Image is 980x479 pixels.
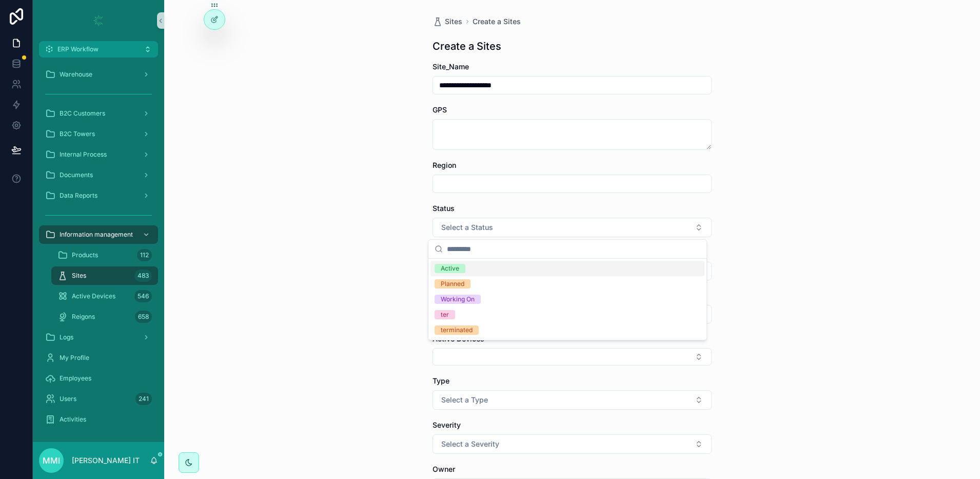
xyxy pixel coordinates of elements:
div: Suggestions [428,259,707,340]
span: MMI [43,454,60,467]
a: Warehouse [39,65,158,84]
button: Select Button [433,218,712,237]
button: ERP Workflow [39,41,158,58]
div: terminated [441,325,473,335]
a: Information management [39,225,158,244]
span: Data Reports [60,191,97,200]
span: Active Devices [72,292,115,300]
span: Type [433,376,449,385]
button: Select Button [433,348,712,366]
span: Warehouse [60,70,92,79]
span: Internal Process [60,150,107,159]
span: Select a Severity [441,439,499,449]
a: Internal Process [39,145,158,164]
span: Owner [433,465,455,473]
span: Status [433,204,455,213]
span: Site_Name [433,62,469,71]
div: 241 [135,393,152,405]
div: ter [441,310,449,319]
p: [PERSON_NAME] IT [72,455,140,466]
img: App logo [90,12,107,29]
span: Sites [72,272,86,280]
span: Logs [60,333,73,341]
h1: Create a Sites [433,39,501,53]
a: Products112 [51,246,158,264]
span: Documents [60,171,93,179]
span: Products [72,251,98,259]
div: scrollable content [33,58,164,442]
a: B2C Towers [39,125,158,143]
span: Region [433,161,456,169]
span: B2C Customers [60,109,105,118]
span: B2C Towers [60,130,95,138]
div: Working On [441,295,475,304]
span: Users [60,395,76,403]
button: Select Button [433,390,712,410]
a: Data Reports [39,186,158,205]
a: Create a Sites [473,16,521,27]
a: Sites483 [51,266,158,285]
span: Information management [60,231,133,239]
button: Select Button [433,434,712,454]
a: Logs [39,328,158,347]
span: Select a Type [441,395,488,405]
span: My Profile [60,354,89,362]
span: Select a Status [441,222,493,233]
span: GPS [433,105,447,114]
span: Employees [60,374,91,382]
span: Severity [433,420,461,429]
span: ERP Workflow [57,45,99,53]
a: Sites [433,16,462,27]
span: Reigons [72,313,95,321]
div: 546 [134,290,152,302]
div: 112 [137,249,152,261]
span: Sites [445,16,462,27]
a: Employees [39,369,158,388]
a: Documents [39,166,158,184]
a: B2C Customers [39,104,158,123]
div: Planned [441,279,464,289]
span: Activities [60,415,86,424]
a: My Profile [39,349,158,367]
div: 658 [135,311,152,323]
a: Activities [39,410,158,429]
a: Active Devices546 [51,287,158,305]
a: Users241 [39,390,158,408]
div: 483 [134,270,152,282]
a: Reigons658 [51,308,158,326]
div: Active [441,264,459,273]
